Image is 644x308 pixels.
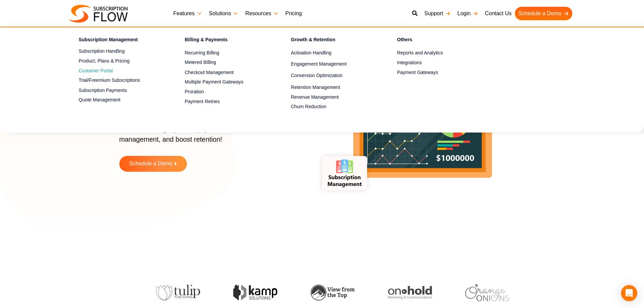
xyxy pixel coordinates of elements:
span: Subscription Payments [79,87,127,94]
a: Conversion Optimization [291,72,374,80]
h4: Subscription Management [79,36,161,46]
span: Product, Plans & Pricing [79,57,130,65]
a: Recurring Billing [185,49,267,57]
a: Engagement Management [291,60,374,68]
img: view-from-the-top [310,285,354,301]
span: Revenue Management [291,94,339,101]
a: Retention Management [291,83,374,91]
span: Retention Management [291,84,340,91]
a: Revenue Management [291,93,374,101]
a: Metered Billing [185,58,267,67]
a: Integrations [397,58,480,67]
a: Pricing [282,7,305,20]
h4: Billing & Payments [185,36,267,46]
img: Subscriptionflow [69,5,128,23]
a: Schedule a Demo [119,156,187,172]
h4: Others [397,36,480,46]
a: Features [170,7,206,20]
a: Payment Retries [185,98,267,106]
a: Payment Gateways [397,68,480,76]
a: Subscription Handling [79,47,161,55]
img: kamp-solution [233,285,277,301]
span: Payment Gateways [397,69,438,76]
a: Quote Management [79,96,161,104]
a: Contact Us [481,7,515,20]
img: onhold-marketing [387,286,431,300]
a: Reports and Analytics [397,49,480,57]
a: Subscription Payments [79,86,161,94]
span: Customer Portal [79,67,113,74]
a: Login [454,7,481,20]
span: Integrations [397,59,422,66]
a: Churn Reduction [291,103,374,111]
a: Trial/Freemium Subscriptions [79,76,161,85]
a: Activation Handling [291,49,374,57]
span: Checkout Management [185,69,234,76]
a: Proration [185,88,267,96]
a: Solutions [206,7,242,20]
span: Payment Retries [185,98,220,105]
a: Resources [242,7,282,20]
img: orange-onions [465,284,509,301]
a: Checkout Management [185,68,267,76]
h4: Growth & Retention [291,36,374,46]
a: Multiple Payment Gateways [185,78,267,86]
span: Reports and Analytics [397,49,443,56]
a: Schedule a Demo [515,7,572,20]
span: Schedule a Demo [129,161,172,167]
a: Support [421,7,454,20]
span: Churn Reduction [291,103,327,110]
span: Recurring Billing [185,49,219,56]
div: Open Intercom Messenger [621,285,637,301]
img: tulip-publishing [156,285,200,301]
a: Product, Plans & Pricing [79,57,161,65]
a: Customer Portal [79,67,161,75]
